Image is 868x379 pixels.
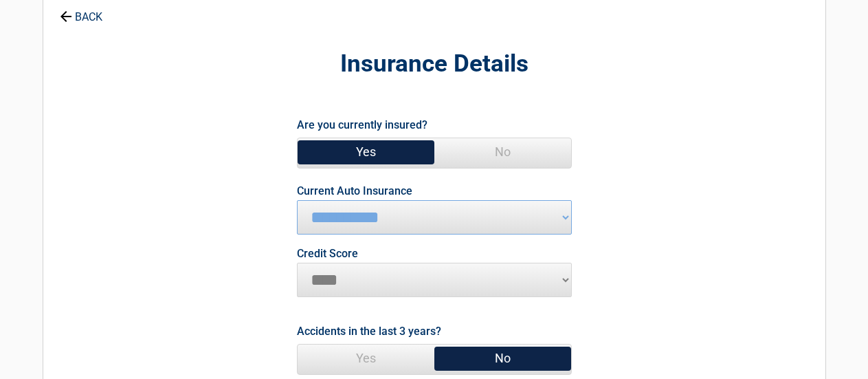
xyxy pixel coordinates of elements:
[298,345,434,372] span: Yes
[297,322,441,340] label: Accidents in the last 3 years?
[297,186,412,197] label: Current Auto Insurance
[297,116,427,134] label: Are you currently insured?
[297,248,358,259] label: Credit Score
[119,48,750,80] h2: Insurance Details
[298,138,434,166] span: Yes
[434,138,571,166] span: No
[434,345,571,372] span: No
